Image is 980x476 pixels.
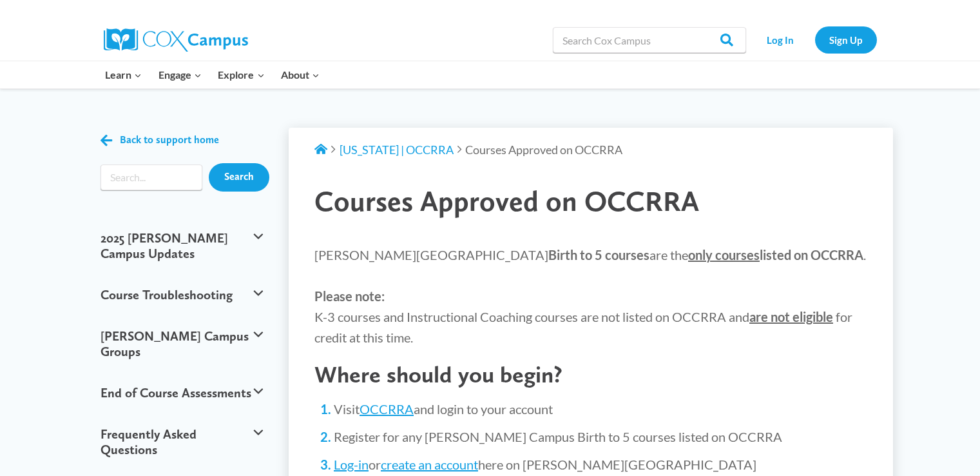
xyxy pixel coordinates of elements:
li: Register for any [PERSON_NAME] Campus Birth to 5 courses listed on OCCRRA [334,428,867,446]
strong: Birth to 5 courses [548,247,649,263]
a: Log-in [334,457,369,472]
button: Frequently Asked Questions [94,413,270,470]
strong: are not eligible [749,309,833,324]
button: End of Course Assessments [94,372,270,413]
span: Explore [218,66,264,83]
li: or here on [PERSON_NAME][GEOGRAPHIC_DATA] [334,455,867,473]
a: Sign Up [815,26,877,53]
p: [PERSON_NAME][GEOGRAPHIC_DATA] are the . K-3 courses and Instructional Coaching courses are not l... [314,244,867,348]
span: Courses Approved on OCCRRA [465,143,622,157]
input: Search [209,163,269,192]
li: Visit and login to your account [334,400,867,418]
img: Cox Campus [104,28,248,52]
span: Back to support home [120,134,219,146]
a: Log In [753,26,809,53]
span: Engage [159,66,202,83]
a: create an account [381,457,478,472]
h2: Where should you begin? [314,361,867,388]
input: Search input [101,164,203,190]
button: Course Troubleshooting [94,274,270,315]
strong: listed on OCCRRA [688,247,863,263]
nav: Primary Navigation [97,61,328,88]
a: [US_STATE] | OCCRRA [340,143,454,157]
span: only courses [688,247,760,263]
span: About [281,66,320,83]
nav: Secondary Navigation [753,26,877,53]
span: Learn [105,66,142,83]
span: Courses Approved on OCCRRA [314,184,699,218]
input: Search Cox Campus [553,27,746,53]
a: Support Home [314,143,327,157]
form: Search form [101,164,203,190]
a: Back to support home [101,131,219,150]
button: 2025 [PERSON_NAME] Campus Updates [94,217,270,274]
button: [PERSON_NAME] Campus Groups [94,315,270,372]
a: OCCRRA [360,401,414,417]
strong: Please note: [314,288,385,304]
